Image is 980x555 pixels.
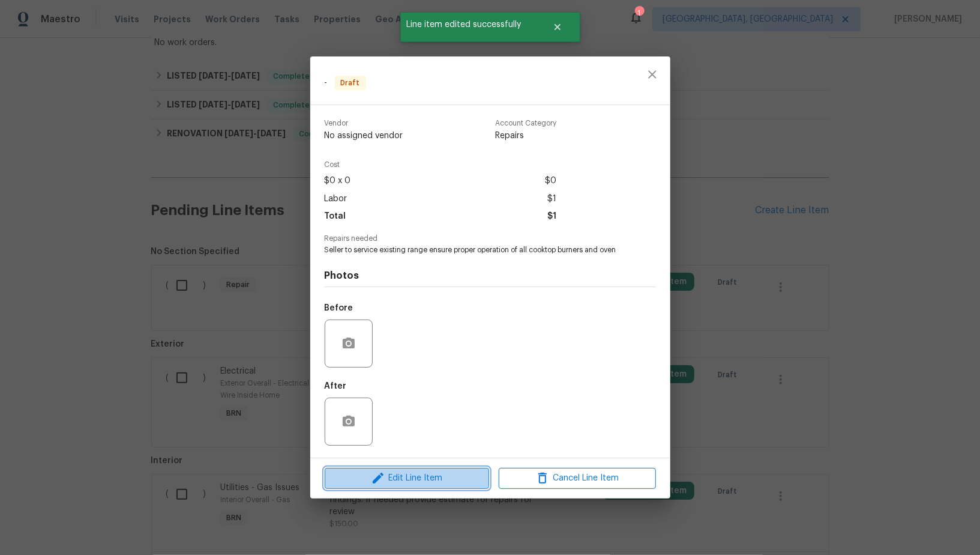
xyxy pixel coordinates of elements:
[325,382,347,390] h5: After
[325,190,347,208] span: Labor
[325,130,403,142] span: No assigned vendor
[502,471,652,486] span: Cancel Line Item
[325,304,353,312] h5: Before
[638,60,667,89] button: close
[635,7,643,19] div: 1
[545,172,556,190] span: $0
[325,208,346,225] span: Total
[325,161,556,169] span: Cost
[400,12,538,37] span: Line item edited successfully
[325,235,656,243] span: Repairs needed
[495,120,556,127] span: Account Category
[495,130,556,142] span: Repairs
[538,15,577,39] button: Close
[325,245,623,255] span: Seller to service existing range ensure proper operation of all cooktop burners and oven
[325,79,328,87] span: -
[325,270,656,282] h4: Photos
[328,471,485,486] span: Edit Line Item
[336,77,365,89] span: Draft
[499,468,656,489] button: Cancel Line Item
[325,468,489,489] button: Edit Line Item
[547,208,556,225] span: $1
[325,120,403,127] span: Vendor
[325,172,351,190] span: $0 x 0
[547,190,556,208] span: $1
